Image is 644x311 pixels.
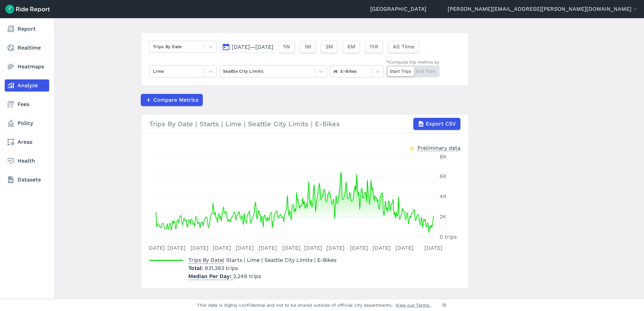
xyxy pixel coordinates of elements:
a: Areas [5,136,49,148]
tspan: 6K [440,173,447,179]
tspan: [DATE] [167,245,186,251]
tspan: [DATE] [147,245,165,251]
a: Heatmaps [5,61,49,73]
tspan: [DATE] [282,245,300,251]
span: 1W [283,43,290,51]
a: Datasets [5,174,49,186]
a: Fees [5,98,49,110]
tspan: [DATE] [395,245,414,251]
span: 1M [304,43,311,51]
tspan: [DATE] [304,245,322,251]
a: Realtime [5,42,49,54]
tspan: [DATE] [350,245,368,251]
button: 1M [300,41,316,53]
button: All Time [388,41,419,53]
p: 2,249 trips [188,272,336,280]
tspan: [DATE] [373,245,391,251]
a: Policy [5,117,49,129]
span: Total [188,265,205,271]
button: 3M [321,41,337,53]
span: Compare Metrics [153,96,198,104]
span: 931,393 trips [205,265,238,271]
button: 1W [279,41,295,53]
a: View our Terms. [395,302,431,308]
tspan: [DATE] [326,245,345,251]
button: 6M [343,41,360,53]
a: Report [5,23,49,35]
span: 6M [347,43,355,51]
span: 3M [325,43,333,51]
div: *Compute trip metrics by [386,59,440,65]
tspan: 2K [440,213,446,220]
button: [DATE]—[DATE] [219,41,276,53]
tspan: [DATE] [236,245,254,251]
div: Trips By Date | Starts | Lime | Seattle City Limits | E-Bikes [149,118,460,130]
img: Ride Report [5,5,50,13]
tspan: 0 trips [440,234,457,240]
tspan: [DATE] [424,245,443,251]
span: | Starts | Lime | Seattle City Limits | E-Bikes [188,257,336,263]
tspan: [DATE] [259,245,277,251]
tspan: 8K [440,153,447,160]
tspan: [DATE] [190,245,208,251]
tspan: 4K [440,193,447,200]
button: Compare Metrics [141,94,203,106]
span: Export CSV [426,120,456,128]
tspan: [DATE] [213,245,231,251]
span: Trips By Date [188,255,223,264]
span: Median Per Day [188,271,233,280]
span: [DATE]—[DATE] [232,44,273,50]
button: Export CSV [413,118,460,130]
a: Health [5,155,49,167]
button: 1YR [365,41,383,53]
a: Analyze [5,79,49,92]
span: All Time [393,43,414,51]
button: [PERSON_NAME][EMAIL_ADDRESS][PERSON_NAME][DOMAIN_NAME] [448,5,639,13]
div: Preliminary data [417,144,460,151]
span: 1YR [369,43,379,51]
a: [GEOGRAPHIC_DATA] [370,5,426,13]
